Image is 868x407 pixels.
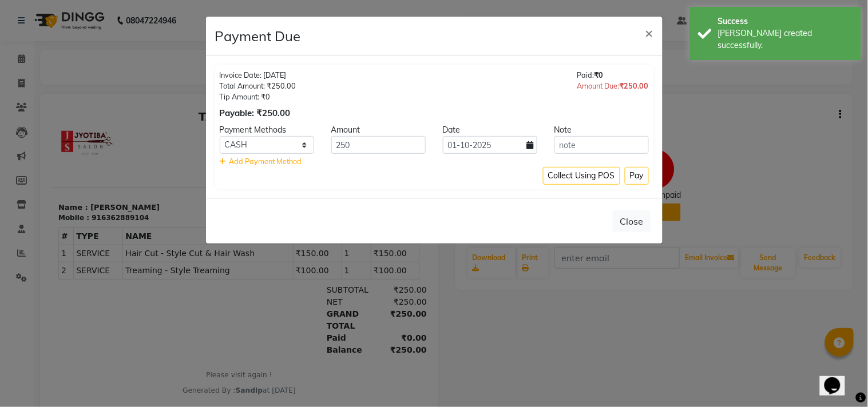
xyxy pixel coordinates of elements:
[820,361,857,396] iframe: chat widget
[7,140,22,157] td: 1
[320,140,368,157] td: ₹150.00
[195,45,368,57] p: [STREET_ADDRESS]
[74,159,239,171] span: Treaming - Style Treaming
[241,123,290,140] th: RATE
[718,15,853,27] div: Success
[241,140,290,157] td: ₹150.00
[268,203,322,227] div: GRAND TOTAL
[320,123,368,140] th: PRICE
[290,140,319,157] td: 1
[718,27,853,51] div: Bill created successfully.
[7,280,368,290] div: Generated By : at [DATE]
[220,107,296,120] div: Payable: ₹250.00
[322,179,375,191] div: ₹250.00
[625,167,649,185] button: Pay
[577,70,649,81] div: Paid:
[268,239,322,251] div: Balance
[322,239,375,251] div: ₹250.00
[241,157,290,174] td: ₹100.00
[290,123,319,140] th: QTY
[184,281,212,289] span: Sandip
[40,107,97,118] div: 916362889104
[7,157,22,174] td: 2
[323,124,434,136] div: Amount
[322,203,375,227] div: ₹250.00
[220,81,296,91] div: Total Amount: ₹250.00
[290,157,319,174] td: 1
[7,107,38,118] div: Mobile :
[636,17,663,49] button: Close
[7,97,181,108] p: Name : [PERSON_NAME]
[195,57,368,69] p: Contact : [PHONE_NUMBER]
[195,23,368,40] h3: Jyotiba Salon
[645,24,653,41] span: ×
[342,107,368,118] div: [DATE]
[434,124,546,136] div: Date
[594,70,604,79] span: ₹0
[211,124,323,136] div: Payment Methods
[22,140,72,157] td: SERVICE
[229,157,302,166] span: Add Payment Method
[577,81,649,91] div: Amount Due:
[554,136,649,154] input: note
[320,157,368,174] td: ₹100.00
[268,191,322,203] div: NET
[215,26,301,46] h4: Payment Due
[220,70,296,81] div: Invoice Date: [DATE]
[7,5,368,18] h2: TAX INVOICE
[195,97,368,108] p: Invoice : V/2025-26/2860
[220,91,296,102] div: Tip Amount: ₹0
[543,167,620,185] button: Collect Using POS
[72,123,242,140] th: NAME
[7,123,22,140] th: #
[316,107,340,118] div: Date :
[620,81,649,90] span: ₹250.00
[268,227,322,239] div: Paid
[546,124,657,136] div: Note
[322,227,375,239] div: ₹0.00
[268,179,322,191] div: SUBTOTAL
[22,157,72,174] td: SERVICE
[22,123,72,140] th: TYPE
[613,210,651,232] button: Close
[74,142,239,154] span: Hair Cut - Style Cut & Hair Wash
[7,265,368,275] p: Please visit again !
[443,136,537,154] input: yyyy-mm-dd
[322,191,375,203] div: ₹250.00
[331,136,426,154] input: Amount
